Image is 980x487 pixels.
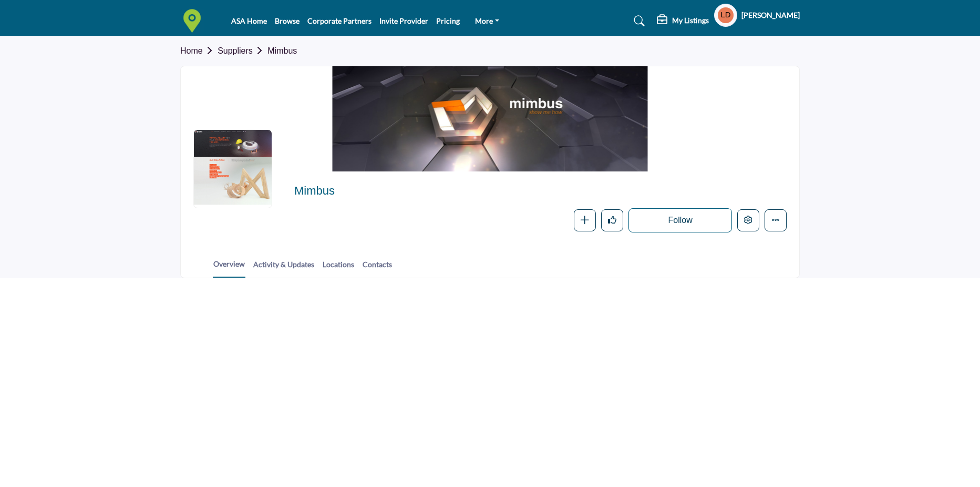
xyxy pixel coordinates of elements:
[737,209,759,231] button: Edit company
[624,13,652,29] a: Search
[765,209,787,231] button: More details
[714,4,737,27] button: Show hide supplier dropdown
[180,46,218,55] a: Home
[672,16,709,25] h5: My Listings
[307,16,372,25] a: Corporate Partners
[468,14,507,28] a: More
[180,9,209,33] img: site Logo
[628,208,732,232] button: Follow
[218,46,267,55] a: Suppliers
[379,16,428,25] a: Invite Provider
[275,16,300,25] a: Browse
[741,10,800,21] h5: [PERSON_NAME]
[294,184,583,198] h2: Mimbus
[436,16,460,25] a: Pricing
[267,46,297,55] a: Mimbus
[213,258,245,278] a: Overview
[231,16,267,25] a: ASA Home
[362,259,393,277] a: Contacts
[601,209,623,231] button: Like
[322,259,355,277] a: Locations
[657,15,709,27] div: My Listings
[253,259,315,277] a: Activity & Updates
